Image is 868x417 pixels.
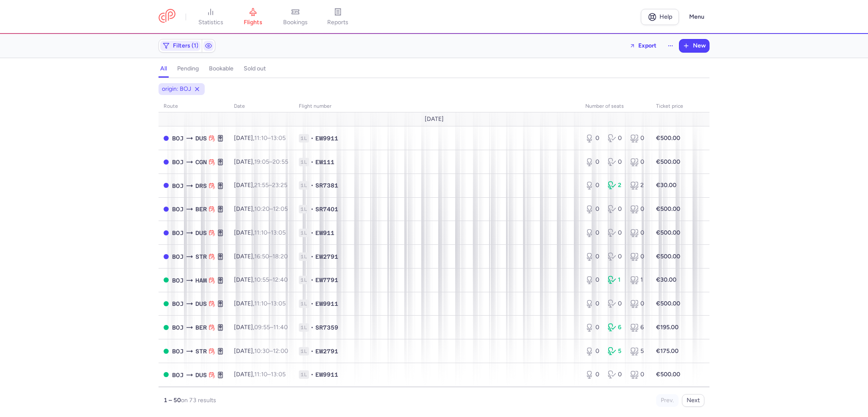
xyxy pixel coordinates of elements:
div: 0 [585,181,601,190]
span: Filters (1) [173,42,198,49]
h4: bookable [209,65,234,73]
th: Flight number [294,100,580,113]
th: Ticket price [651,100,688,113]
time: 10:30 [254,347,270,355]
div: 0 [585,370,601,379]
span: STR [195,347,207,356]
button: New [679,39,709,52]
time: 21:55 [254,182,269,189]
strong: €500.00 [656,205,680,213]
time: 20:55 [273,158,288,165]
span: BOJ [172,347,184,356]
span: [DATE], [234,347,288,355]
span: EW911 [315,229,334,237]
div: 0 [585,299,601,308]
span: EW9911 [315,370,338,379]
span: [DATE], [234,229,286,236]
time: 12:40 [273,276,288,283]
span: EW9911 [315,134,338,143]
time: 16:50 [254,253,269,260]
div: 0 [608,158,623,166]
strong: €30.00 [656,182,676,189]
div: 1 [608,276,623,284]
span: – [254,300,286,307]
div: 0 [608,205,623,213]
span: Export [638,42,657,49]
a: Help [641,9,679,25]
span: 1L [299,323,309,332]
span: [DATE], [234,253,288,260]
a: statistics [189,8,232,26]
div: 0 [608,370,623,379]
span: DUS [195,370,207,380]
time: 12:00 [273,347,288,355]
span: • [311,181,314,190]
span: • [311,347,314,355]
strong: €500.00 [656,158,680,165]
th: route [159,100,229,113]
span: BOJ [172,157,184,167]
button: Menu [684,9,709,25]
span: • [311,299,314,308]
button: Export [624,39,662,53]
time: 10:20 [254,205,270,213]
span: • [311,252,314,261]
span: reports [327,19,348,26]
div: 0 [630,370,646,379]
div: 0 [585,276,601,284]
div: 6 [630,323,646,332]
time: 10:55 [254,276,269,283]
span: DUS [195,228,207,238]
span: EW2791 [315,347,338,355]
div: 2 [630,181,646,190]
strong: €30.00 [656,276,676,283]
span: • [311,158,314,166]
div: 6 [608,323,623,332]
span: 1L [299,134,309,143]
span: – [254,347,288,355]
span: [DATE], [234,205,288,213]
div: 2 [608,181,623,190]
div: 0 [630,158,646,166]
div: 0 [630,252,646,261]
div: 0 [585,158,601,166]
time: 13:05 [271,371,286,378]
time: 11:10 [254,371,267,378]
span: on 73 results [181,397,216,404]
div: 0 [608,252,623,261]
span: – [254,371,286,378]
span: EW7791 [315,276,338,284]
span: [DATE], [234,276,288,283]
time: 11:40 [273,324,288,331]
time: 13:05 [271,229,286,236]
span: 1L [299,299,309,308]
span: • [311,134,314,143]
th: number of seats [580,100,651,113]
span: SR7401 [315,205,338,213]
strong: €175.00 [656,347,679,355]
a: reports [317,8,359,26]
time: 11:10 [254,134,267,142]
th: date [229,100,294,113]
button: Filters (1) [159,39,202,52]
span: BOJ [172,323,184,332]
span: 1L [299,347,309,355]
span: [DATE], [234,371,286,378]
span: [DATE], [234,300,286,307]
time: 13:05 [271,300,286,307]
span: • [311,276,314,284]
strong: 1 – 50 [164,397,181,404]
div: 1 [630,276,646,284]
strong: €500.00 [656,134,680,142]
span: [DATE] [425,116,444,123]
span: • [311,323,314,332]
strong: €500.00 [656,253,680,260]
a: bookings [274,8,317,26]
time: 11:10 [254,229,267,236]
strong: €195.00 [656,324,679,331]
span: 1L [299,158,309,166]
span: STR [195,252,207,261]
span: • [311,229,314,237]
div: 0 [630,299,646,308]
span: bookings [283,19,308,26]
